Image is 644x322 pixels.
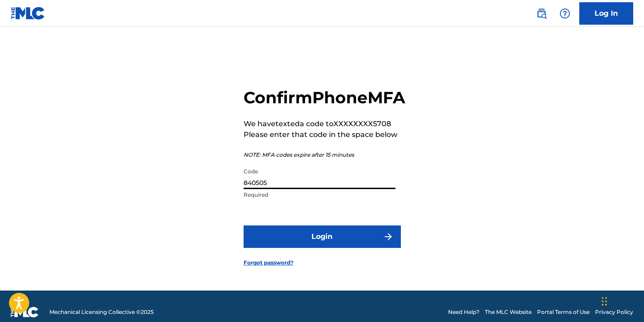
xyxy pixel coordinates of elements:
[537,308,590,316] a: Portal Terms of Use
[595,308,633,316] a: Privacy Policy
[244,88,405,108] h2: Confirm Phone MFA
[602,288,607,315] div: Drag
[383,231,394,242] img: f7272a7cc735f4ea7f67.svg
[244,119,405,129] p: We have texted a code to XXXXXXXX5708
[533,4,551,22] a: Public Search
[560,8,570,19] img: help
[244,191,395,199] p: Required
[49,308,154,316] span: Mechanical Licensing Collective © 2025
[11,7,45,20] img: MLC Logo
[485,308,532,316] a: The MLC Website
[244,225,401,248] button: Login
[556,4,574,22] div: Help
[579,2,633,25] a: Log In
[244,129,405,140] p: Please enter that code in the space below
[11,307,39,318] img: logo
[536,8,547,19] img: search
[448,308,480,316] a: Need Help?
[244,151,405,159] p: NOTE: MFA codes expire after 15 minutes
[599,279,644,322] iframe: Chat Widget
[244,259,293,267] a: Forgot password?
